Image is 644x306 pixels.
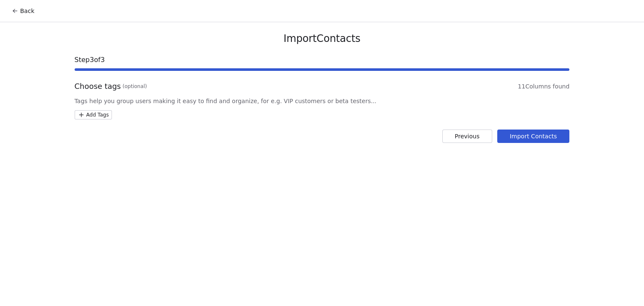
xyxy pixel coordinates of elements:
span: (optional) [122,83,147,90]
span: Import Contacts [283,32,360,45]
span: Step 3 of 3 [75,55,570,65]
button: Import Contacts [497,130,570,143]
span: Tags help you group users making it easy to find and organize, for e.g. VIP customers or beta tes... [75,97,570,105]
button: Add Tags [75,110,112,119]
span: 11 Columns found [518,82,569,91]
span: Choose tags [75,81,121,92]
button: Previous [442,130,492,143]
button: Back [7,3,39,18]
